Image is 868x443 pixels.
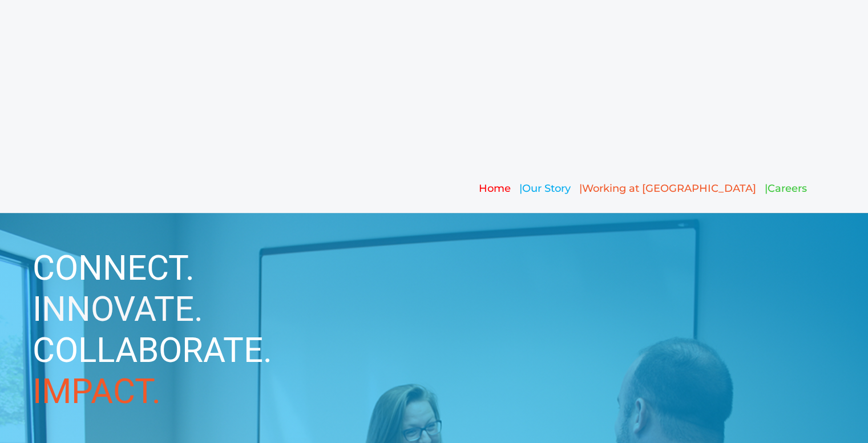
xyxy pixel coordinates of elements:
[765,182,768,195] span: |
[519,182,522,195] span: |
[33,371,161,412] span: IMPACT.
[21,159,220,197] img: rs-normal
[582,182,756,195] a: Working at [GEOGRAPHIC_DATA]
[33,289,203,329] span: INNOVATE.
[479,182,511,195] a: Home
[522,182,571,195] a: Our Story
[579,182,582,195] span: |
[768,182,807,195] a: Careers
[21,16,164,159] img: RSI Logo
[33,248,488,412] h1: CONNECT. COLLABORATE.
